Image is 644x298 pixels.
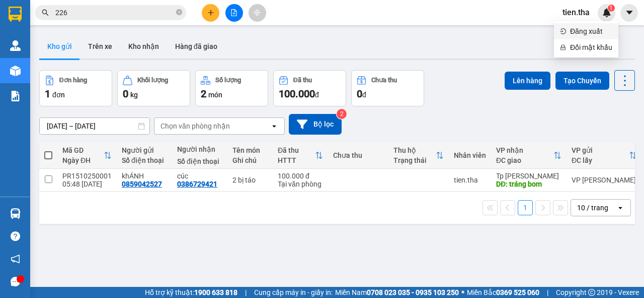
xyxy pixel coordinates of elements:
span: copyright [588,289,595,296]
div: Nhân viên [454,151,486,159]
button: caret-down [620,4,638,22]
b: Gửi khách hàng [62,15,100,62]
th: Toggle SortBy [57,142,117,169]
div: Người gửi [122,146,167,154]
th: Toggle SortBy [388,142,449,169]
div: VP nhận [496,146,553,154]
th: Toggle SortBy [273,142,328,169]
div: ĐC giao [496,156,553,164]
input: Select a date range. [40,118,149,134]
img: warehouse-icon [10,66,21,76]
span: Hỗ trợ kỹ thuật: [145,287,237,298]
img: solution-icon [10,91,21,101]
div: Ghi chú [232,156,268,164]
div: VP [PERSON_NAME] [572,176,637,184]
div: Khối lượng [137,77,168,84]
div: HTTT [278,156,315,164]
button: Hàng đã giao [167,34,225,58]
span: đ [315,91,319,99]
span: đ [362,91,366,99]
div: Số điện thoại [177,157,222,165]
span: aim [254,9,261,16]
div: Đã thu [278,146,315,154]
button: Khối lượng0kg [117,70,190,106]
li: (c) 2017 [85,48,138,61]
div: cúc [177,172,222,180]
img: logo-vxr [9,7,22,22]
div: 10 / trang [577,203,608,213]
b: [DOMAIN_NAME] [85,38,138,46]
div: 2 bị táo [232,176,268,184]
button: 1 [518,200,533,215]
img: warehouse-icon [10,40,21,51]
div: 0386729421 [177,180,217,188]
div: Trạng thái [393,156,436,164]
span: 1 [45,88,50,100]
span: 0 [357,88,362,100]
span: Cung cấp máy in - giấy in: [254,287,333,298]
span: Miền Nam [335,287,459,298]
div: Số lượng [215,77,241,84]
span: search [42,9,49,16]
div: Chưa thu [371,77,397,84]
div: tien.tha [454,176,486,184]
button: file-add [225,4,243,22]
th: Toggle SortBy [567,142,642,169]
button: Kho gửi [39,34,80,58]
span: close-circle [176,8,182,18]
strong: 0369 525 060 [496,288,539,296]
div: Người nhận [177,145,222,153]
span: món [208,91,222,99]
div: 100.000 đ [278,172,323,180]
input: Tìm tên, số ĐT hoặc mã đơn [55,7,174,18]
span: 2 [201,88,206,100]
span: 1 [609,5,613,12]
div: Đã thu [293,77,312,84]
span: đơn [52,91,65,99]
img: icon-new-feature [602,8,611,17]
svg: open [270,122,278,130]
div: ĐC lấy [572,156,629,164]
div: VP gửi [572,146,629,154]
div: Đơn hàng [59,77,87,84]
span: 100.000 [279,88,315,100]
button: Trên xe [80,34,120,58]
span: 0 [123,88,128,100]
div: PR1510250001 [62,172,112,180]
svg: open [616,204,624,212]
div: 0859042527 [122,180,162,188]
b: [PERSON_NAME] [13,65,57,112]
sup: 2 [337,109,347,119]
button: Đơn hàng1đơn [39,70,112,106]
img: warehouse-icon [10,208,21,219]
strong: 0708 023 035 - 0935 103 250 [367,288,459,296]
span: Đổi mật khẩu [570,42,612,53]
span: | [547,287,548,298]
button: Lên hàng [505,72,550,90]
span: login [560,28,566,34]
span: message [11,277,20,286]
span: plus [207,9,214,16]
sup: 1 [608,5,615,12]
div: Tên món [232,146,268,154]
button: plus [202,4,219,22]
span: file-add [230,9,237,16]
div: DĐ: tráng bom [496,180,561,188]
button: Chưa thu0đ [351,70,424,106]
strong: 1900 633 818 [194,288,237,296]
button: Tạo Chuyến [555,72,609,90]
span: close-circle [176,9,182,15]
span: lock [560,44,566,50]
div: 05:48 [DATE] [62,180,112,188]
button: Bộ lọc [289,114,342,135]
div: Mã GD [62,146,104,154]
div: Thu hộ [393,146,436,154]
div: Số điện thoại [122,156,167,164]
span: notification [11,254,20,264]
span: tien.tha [554,6,598,19]
span: caret-down [625,8,634,17]
button: Đã thu100.000đ [273,70,346,106]
div: Chọn văn phòng nhận [160,121,230,131]
span: ⚪️ [461,290,464,294]
div: khÁNH [122,172,167,180]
